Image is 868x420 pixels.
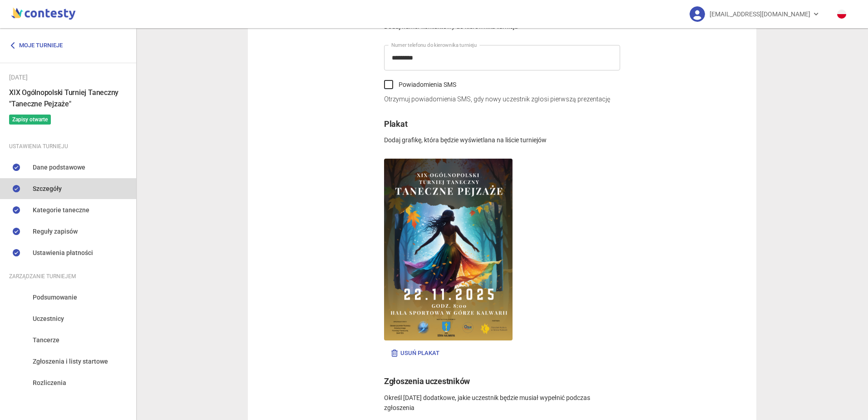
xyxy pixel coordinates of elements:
[384,388,620,413] p: Określ [DATE] dodatkowe, jakie uczestnik będzie musiał wypełnić podczas zgłoszenia
[9,72,127,82] div: [DATE]
[33,378,66,388] span: Rozliczenia
[384,80,456,90] label: Powiadomienia SMS
[9,87,127,110] h6: XIX Ogólnopolski Turniej Taneczny "Taneczne Pejzaże"
[33,335,59,345] span: Tancerze
[33,184,62,194] span: Szczegóły
[9,271,76,281] span: Zarządzanie turniejem
[710,5,810,24] span: [EMAIL_ADDRESS][DOMAIN_NAME]
[384,376,470,386] span: Zgłoszenia uczestników
[384,94,620,104] p: Otrzymuj powiadomienia SMS, gdy nowy uczestnik zgłosi pierwszą prezentację
[384,130,620,145] p: Dodaj grafikę, która będzie wyświetlana na liście turniejów
[33,356,108,366] span: Zgłoszenia i listy startowe
[33,292,77,302] span: Podsumowanie
[33,205,89,215] span: Kategorie taneczne
[33,226,78,236] span: Reguły zapisów
[33,248,93,258] span: Ustawienia płatności
[384,345,446,361] button: Usuń plakat
[384,119,407,129] span: Plakat
[33,314,64,324] span: Uczestnicy
[9,141,127,151] div: Ustawienia turnieju
[33,162,85,172] span: Dane podstawowe
[9,37,69,54] a: Moje turnieje
[384,159,513,340] img: web0od6ofsicujtciu80.png
[9,115,51,125] span: Zapisy otwarte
